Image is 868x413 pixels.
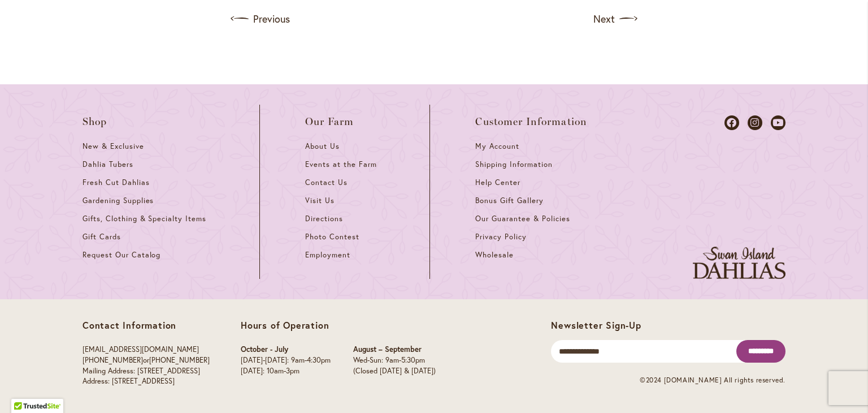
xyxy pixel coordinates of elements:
span: Dahlia Tubers [83,160,133,169]
p: Hours of Operation [241,320,436,331]
a: Dahlias on Facebook [724,115,739,130]
span: Gift Cards [83,232,121,242]
span: Gardening Supplies [83,196,154,205]
span: Events at the Farm [305,160,376,169]
span: Employment [305,250,350,260]
span: Directions [305,214,343,223]
span: Our Guarantee & Policies [475,214,570,223]
p: or Mailing Address: [STREET_ADDRESS] Address: [STREET_ADDRESS] [83,345,210,386]
a: [PHONE_NUMBER] [149,355,210,365]
p: (Closed [DATE] & [DATE]) [353,366,436,377]
span: Newsletter Sign-Up [551,319,641,331]
p: [DATE]: 10am-3pm [241,366,331,377]
span: Shipping Information [475,160,552,169]
span: Wholesale [475,250,514,260]
span: About Us [305,141,340,151]
span: Help Center [475,178,520,187]
span: Gifts, Clothing & Specialty Items [83,214,206,223]
span: Our Farm [305,116,354,127]
span: My Account [475,141,519,151]
span: Visit Us [305,196,335,205]
span: Customer Information [475,116,587,127]
span: Contact Us [305,178,348,187]
p: Contact Information [83,320,210,331]
a: Dahlias on Youtube [771,115,785,130]
p: [DATE]-[DATE]: 9am-4:30pm [241,355,331,366]
span: Privacy Policy [475,232,527,242]
span: Shop [83,116,107,127]
span: Photo Contest [305,232,359,242]
a: Previous [231,10,290,28]
a: [EMAIL_ADDRESS][DOMAIN_NAME] [83,345,199,354]
img: arrow icon [619,10,637,28]
span: Bonus Gift Gallery [475,196,543,205]
img: arrow icon [231,10,249,28]
p: Wed-Sun: 9am-5:30pm [353,355,436,366]
a: Dahlias on Instagram [748,115,762,130]
a: Next [593,10,637,28]
span: New & Exclusive [83,141,144,151]
p: October - July [241,345,331,355]
span: Request Our Catalog [83,250,160,260]
a: [PHONE_NUMBER] [83,355,143,365]
p: August – September [353,345,436,355]
span: Fresh Cut Dahlias [83,178,150,187]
